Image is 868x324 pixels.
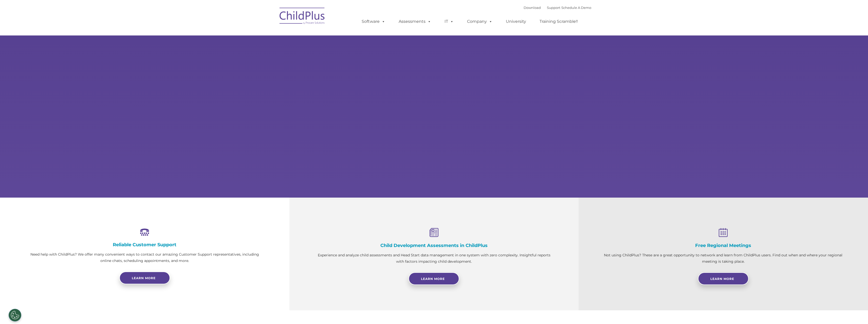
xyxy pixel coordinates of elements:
[315,252,553,265] p: Experience and analyze child assessments and Head Start data management in one system with zero c...
[439,16,459,27] a: IT
[604,243,843,248] h4: Free Regional Meetings
[501,16,531,27] a: University
[524,6,591,10] font: |
[9,309,21,321] button: Cookies Settings
[357,16,390,27] a: Software
[421,277,445,281] span: Learn More
[604,252,843,265] p: Not using ChildPlus? These are a great opportunity to network and learn from ChildPlus users. Fin...
[25,242,264,247] h4: Reliable Customer Support
[534,16,583,27] a: Training Scramble!!
[409,272,459,285] a: Learn More
[132,276,156,280] span: Learn more
[524,6,541,10] a: Download
[462,16,497,27] a: Company
[710,277,734,281] span: Learn More
[561,6,591,10] a: Schedule A Demo
[394,16,436,27] a: Assessments
[547,6,560,10] a: Support
[698,272,749,285] a: Learn More
[25,251,264,264] p: Need help with ChildPlus? We offer many convenient ways to contact our amazing Customer Support r...
[315,243,553,248] h4: Child Development Assessments in ChildPlus
[277,4,328,29] img: ChildPlus by Procare Solutions
[119,272,170,284] a: Learn more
